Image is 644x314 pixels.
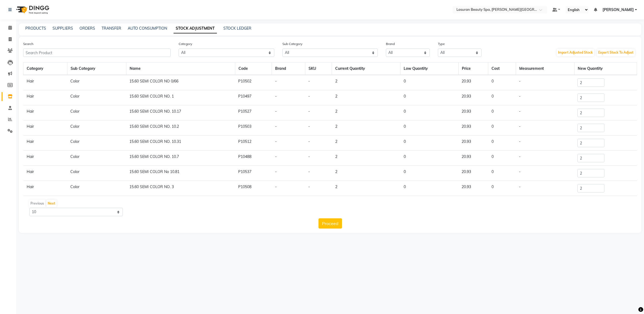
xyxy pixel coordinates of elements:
[332,136,400,151] td: 2
[126,105,235,120] td: 15.60 SEMI COLOR NO. 10.17
[272,120,305,136] td: -
[79,26,95,31] a: ORDERS
[235,90,272,105] td: P10497
[516,120,574,136] td: -
[126,90,235,105] td: 15.60 SEMI COLOR NO. 1
[235,181,272,196] td: P10508
[332,63,400,75] th: Current Quantity
[126,181,235,196] td: 15.60 SEMI COLOR NO. 3
[272,151,305,166] td: -
[488,75,516,90] td: 0
[305,63,332,75] th: SKU
[400,75,458,90] td: 0
[67,181,126,196] td: Color
[179,42,192,46] label: Category
[282,42,302,46] label: Sub Category
[305,90,332,105] td: -
[305,105,332,120] td: -
[23,90,67,105] td: Hair
[235,136,272,151] td: P10512
[25,26,46,31] a: PRODUCTS
[23,105,67,120] td: Hair
[332,105,400,120] td: 2
[23,63,67,75] th: Category
[305,196,332,211] td: -
[488,90,516,105] td: 0
[458,181,488,196] td: 20.93
[272,105,305,120] td: -
[400,63,458,75] th: Low Quantity
[235,196,272,211] td: P10533
[272,166,305,181] td: -
[235,120,272,136] td: P10503
[272,75,305,90] td: -
[400,90,458,105] td: 0
[23,166,67,181] td: Hair
[438,42,445,46] label: Type
[516,151,574,166] td: -
[23,49,171,57] input: Search Product
[318,218,342,229] button: Proceed
[400,196,458,211] td: 0
[488,120,516,136] td: 0
[332,151,400,166] td: 2
[23,42,33,46] label: Search
[458,105,488,120] td: 20.93
[488,196,516,211] td: 0
[332,181,400,196] td: 2
[174,24,217,33] a: STOCK ADJUSTMENT
[67,166,126,181] td: Color
[458,120,488,136] td: 20.93
[332,75,400,90] td: 2
[235,63,272,75] th: Code
[488,151,516,166] td: 0
[272,181,305,196] td: -
[603,7,634,13] span: [PERSON_NAME]
[557,49,594,56] button: Import Adjusted Stock
[126,196,235,211] td: 15.60 SEMI COLOR NO. 3.1
[516,63,574,75] th: Measurement
[516,136,574,151] td: -
[235,151,272,166] td: P10488
[458,90,488,105] td: 20.93
[516,90,574,105] td: -
[126,63,235,75] th: Name
[458,136,488,151] td: 20.93
[332,90,400,105] td: 2
[400,181,458,196] td: 0
[516,196,574,211] td: -
[305,166,332,181] td: -
[23,75,67,90] td: Hair
[67,151,126,166] td: Color
[272,196,305,211] td: -
[46,200,57,207] button: Next
[516,75,574,90] td: -
[272,90,305,105] td: -
[305,181,332,196] td: -
[23,196,67,211] td: Hair
[126,166,235,181] td: 15.60 SEMI COLOR No 10.81
[14,2,51,17] img: logo
[67,196,126,211] td: Color
[67,75,126,90] td: Color
[332,196,400,211] td: 2
[488,63,516,75] th: Cost
[23,181,67,196] td: Hair
[305,136,332,151] td: -
[305,120,332,136] td: -
[488,181,516,196] td: 0
[235,166,272,181] td: P10537
[67,136,126,151] td: Color
[67,105,126,120] td: Color
[516,166,574,181] td: -
[272,63,305,75] th: Brand
[102,26,121,31] a: TRANSFER
[597,49,635,56] button: Export Stock To Adjust
[223,26,251,31] a: STOCK LEDGER
[400,136,458,151] td: 0
[67,120,126,136] td: Color
[400,105,458,120] td: 0
[126,136,235,151] td: 15.60 SEMI COLOR NO. 10.31
[53,26,73,31] a: SUPPLIERS
[516,105,574,120] td: -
